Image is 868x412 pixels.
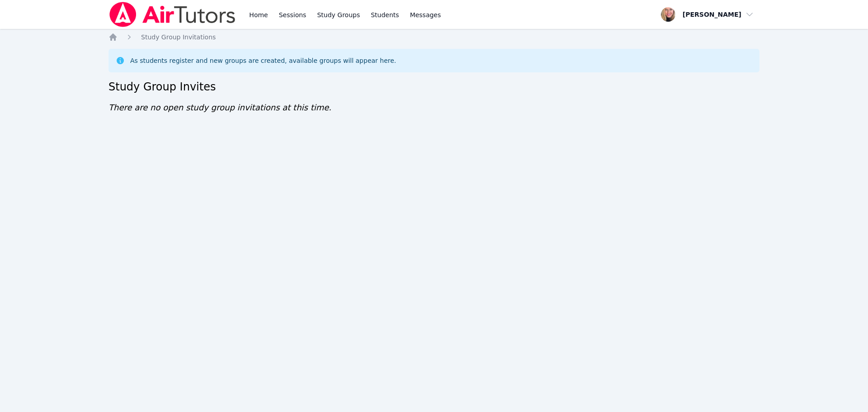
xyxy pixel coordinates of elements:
[130,56,396,65] div: As students register and new groups are created, available groups will appear here.
[410,10,441,19] span: Messages
[141,33,216,42] a: Study Group Invitations
[108,80,759,94] h2: Study Group Invites
[108,103,331,112] span: There are no open study group invitations at this time.
[141,33,216,41] span: Study Group Invitations
[108,33,759,42] nav: Breadcrumb
[108,2,236,27] img: Air Tutors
